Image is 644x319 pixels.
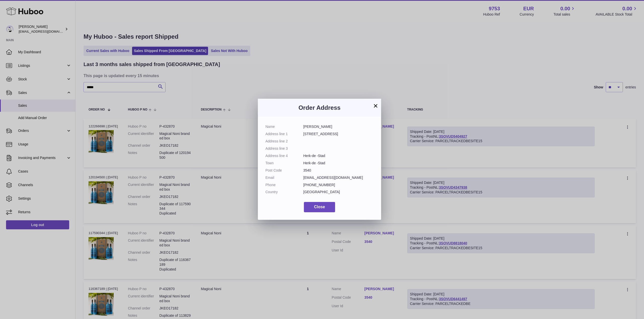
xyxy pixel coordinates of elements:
button: × [373,103,379,109]
dd: 3540 [303,168,374,173]
span: Close [314,205,325,209]
dt: Address line 3 [265,146,303,151]
dt: Phone [265,183,303,187]
dt: Email [265,175,303,180]
dd: [PHONE_NUMBER] [303,183,374,187]
dd: [GEOGRAPHIC_DATA] [303,190,374,194]
h3: Order Address [265,104,374,112]
dt: Address line 1 [265,132,303,136]
dt: Name [265,124,303,129]
button: Close [304,202,335,212]
dt: Address line 4 [265,153,303,158]
dd: [STREET_ADDRESS] [303,132,374,136]
dd: [EMAIL_ADDRESS][DOMAIN_NAME] [303,175,374,180]
dd: [PERSON_NAME] [303,124,374,129]
dt: Post Code [265,168,303,173]
dd: Herk-de -Stad [303,153,374,158]
dt: Town [265,161,303,166]
dt: Country [265,190,303,194]
dt: Address line 2 [265,139,303,144]
dd: Herk-de -Stad [303,161,374,166]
